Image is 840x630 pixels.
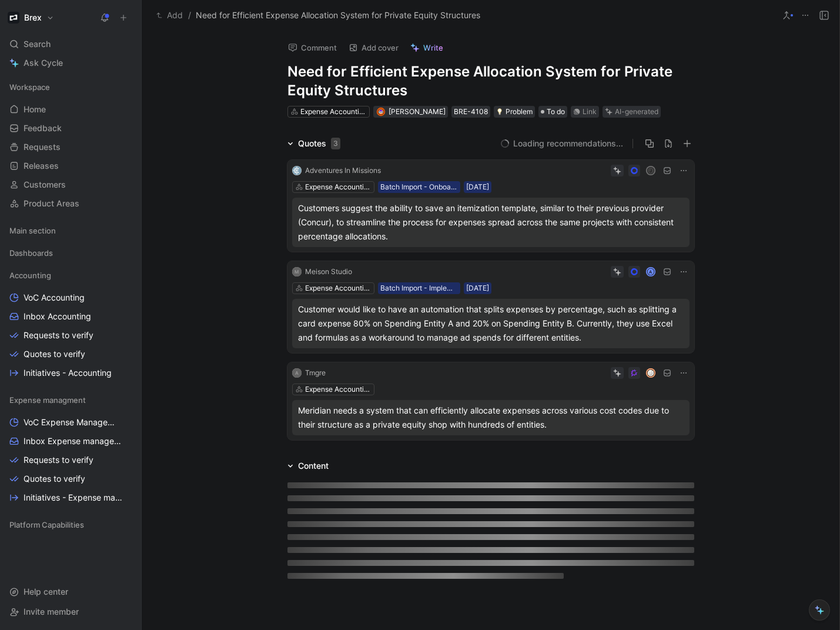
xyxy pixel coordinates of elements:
a: Releases [5,157,136,175]
span: Help center [24,586,68,596]
span: Main section [9,225,56,236]
span: Feedback [24,122,62,134]
div: AI-generated [615,106,658,118]
div: Expense Accounting [305,282,371,294]
div: A [292,368,302,378]
div: Expense Accounting [305,181,371,193]
span: Initiatives - Accounting [24,367,112,379]
div: [DATE] [466,282,489,294]
img: avatar [647,369,654,376]
div: Tmgre [305,367,326,379]
div: Accounting [5,266,136,284]
div: Problem [496,106,533,118]
span: Search [24,37,51,51]
span: / [188,8,191,22]
a: Requests to verify [5,451,136,469]
span: Ask Cycle [24,56,63,70]
span: Inbox Expense management [24,435,121,447]
div: 3 [331,138,340,149]
div: Batch Import - Onboarded Customer [380,181,458,193]
a: Initiatives - Expense management [5,489,136,506]
div: Meridian needs a system that can efficiently allocate expenses across various cost codes due to t... [298,404,684,432]
div: Content [283,459,333,473]
button: Loading recommendations... [500,136,623,151]
span: Initiatives - Expense management [24,492,123,504]
div: BRE-4108 [454,106,488,118]
span: Platform Capabilities [9,519,84,531]
span: Inbox Accounting [24,311,91,322]
div: 💡Problem [494,106,535,118]
button: BrexBrex [5,9,57,26]
button: Comment [283,39,342,56]
a: Requests [5,138,136,156]
div: Expense managment [5,391,136,409]
a: Inbox Expense management [5,432,136,450]
div: Meison Studio [305,266,352,278]
span: Invite member [24,606,79,616]
span: Requests to verify [24,329,93,341]
span: To do [547,106,565,118]
a: Feedback [5,119,136,137]
span: Workspace [9,81,50,93]
h1: Need for Efficient Expense Allocation System for Private Equity Structures [287,62,694,100]
div: Help center [5,583,136,601]
span: Write [423,42,443,53]
a: Inbox Accounting [5,308,136,325]
div: Workspace [5,78,136,96]
span: Product Areas [24,198,79,209]
div: Link [583,106,597,118]
a: Customers [5,176,136,194]
div: Main section [5,222,136,243]
div: Invite member [5,603,136,621]
span: Requests to verify [24,454,93,466]
span: Dashboards [9,247,53,259]
div: Quotes3 [283,136,345,151]
span: Releases [24,160,59,172]
a: Quotes to verify [5,345,136,363]
div: Adventures In Missions [305,165,381,176]
span: Home [24,104,46,115]
h1: Brex [24,12,42,23]
span: Requests [24,141,61,153]
div: Expense managmentVoC Expense ManagementInbox Expense managementRequests to verifyQuotes to verify... [5,391,136,506]
a: Ask Cycle [5,54,136,72]
a: Home [5,101,136,118]
a: VoC Accounting [5,289,136,306]
div: Dashboards [5,244,136,265]
span: Expense managment [9,394,86,406]
div: Platform Capabilities [5,516,136,534]
div: Dashboards [5,244,136,262]
div: A [647,268,654,275]
img: avatar [377,108,384,115]
span: [PERSON_NAME] [389,107,446,116]
img: logo [292,166,302,175]
a: VoC Expense Management [5,414,136,431]
div: M [292,267,302,276]
a: Product Areas [5,195,136,212]
span: VoC Accounting [24,292,85,304]
div: Content [298,459,329,473]
span: Quotes to verify [24,473,85,485]
div: Expense Accounting [305,384,371,395]
div: Customers suggest the ability to save an itemization template, similar to their previous provider... [298,201,684,244]
span: Accounting [9,269,51,281]
a: Requests to verify [5,326,136,344]
div: Expense Accounting [300,106,366,118]
div: Platform Capabilities [5,516,136,537]
div: AccountingVoC AccountingInbox AccountingRequests to verifyQuotes to verifyInitiatives - Accounting [5,266,136,382]
span: Customers [24,179,66,191]
span: VoC Expense Management [24,416,121,428]
div: To do [538,106,567,118]
div: Customer would like to have an automation that splits expenses by percentage, such as splitting a... [298,302,684,345]
a: Quotes to verify [5,470,136,488]
div: Batch Import - Implementation [380,282,458,294]
a: Initiatives - Accounting [5,364,136,382]
div: Main section [5,222,136,239]
div: [DATE] [466,181,489,193]
button: Write [405,39,449,56]
button: Add [153,8,186,22]
div: Quotes [298,136,340,151]
div: J [647,166,654,174]
img: 💡 [496,108,503,115]
span: Need for Efficient Expense Allocation System for Private Equity Structures [196,8,480,22]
